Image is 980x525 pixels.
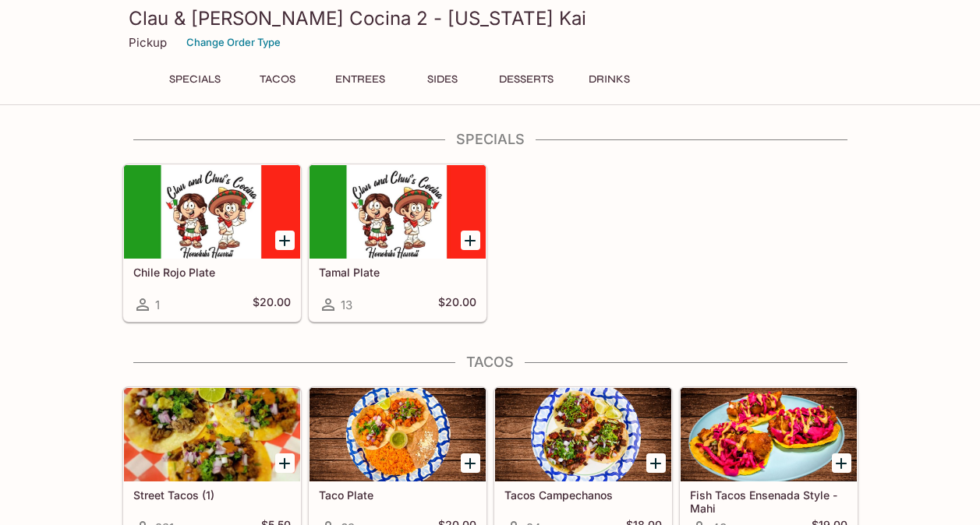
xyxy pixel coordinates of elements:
button: Change Order Type [179,30,288,55]
button: Drinks [575,69,645,90]
span: 1 [155,298,160,312]
button: Add Tamal Plate [461,231,480,250]
button: Add Fish Tacos Ensenada Style - Mahi [832,453,851,473]
a: Chile Rojo Plate1$20.00 [123,164,301,322]
button: Specials [160,69,230,90]
button: Add Tacos Campechanos [646,453,666,473]
div: Tamal Plate [310,165,486,259]
h4: Specials [122,131,858,148]
div: Taco Plate [310,388,486,481]
button: Entrees [325,69,395,90]
div: Street Tacos (1) [124,388,300,481]
p: Pickup [129,35,167,50]
div: Fish Tacos Ensenada Style - Mahi [681,388,857,481]
h5: Taco Plate [319,488,476,502]
button: Desserts [490,69,562,90]
h5: Street Tacos (1) [133,488,291,502]
button: Add Chile Rojo Plate [275,231,295,250]
h5: Tamal Plate [319,266,476,279]
h4: Tacos [122,354,858,371]
h5: Tacos Campechanos [504,488,662,502]
div: Tacos Campechanos [495,388,671,481]
button: Sides [408,69,478,90]
h5: Fish Tacos Ensenada Style - Mahi [690,488,847,514]
button: Add Street Tacos (1) [275,453,295,473]
h3: Clau & [PERSON_NAME] Cocina 2 - [US_STATE] Kai [129,6,852,30]
h5: Chile Rojo Plate [133,266,291,279]
a: Tamal Plate13$20.00 [309,164,486,322]
h5: $20.00 [253,295,291,314]
button: Add Taco Plate [461,453,480,473]
h5: $20.00 [438,295,476,314]
span: 13 [341,298,352,312]
button: Tacos [242,69,313,90]
div: Chile Rojo Plate [124,165,300,259]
